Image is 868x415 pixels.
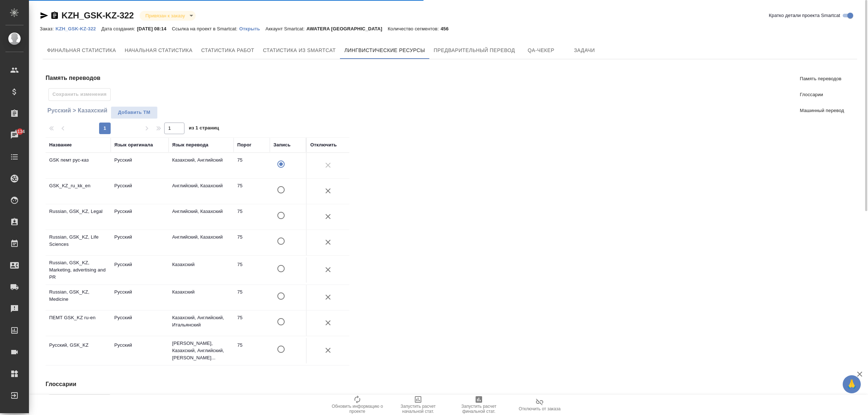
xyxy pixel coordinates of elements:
td: 75 [234,179,270,204]
td: GSK_KZ_ru_kk_en [46,179,111,204]
p: Английский, Казахский [172,182,230,189]
p: Английский, Казахский [172,208,230,215]
a: Память переводов [794,71,850,87]
p: [PERSON_NAME], Казахский, Английский, [PERSON_NAME]... [172,340,230,361]
span: 🙏 [846,377,858,392]
td: Russian, GSK_KZ, Legal [46,204,111,230]
button: Привязан к заказу [143,13,187,19]
span: Финальная статистика [47,46,116,55]
button: 🙏 [843,375,861,393]
td: Русский [111,230,169,255]
span: Начальная статистика [125,46,193,55]
p: Заказ: [40,26,55,31]
td: Russian, GSK_KZ, Life Sciences [46,230,111,255]
td: 75 [234,153,270,178]
td: Русский [111,204,169,230]
a: Глоссарии [794,87,850,103]
td: Русский [111,285,169,310]
a: Открыть [239,25,265,31]
p: Английский, Казахский [172,234,230,241]
p: KZH_GSK-KZ-322 [55,26,101,31]
td: GSK пемт рус-каз [46,153,111,178]
td: Русский [111,153,169,178]
p: Казахский, Английский [172,157,230,164]
span: Кратко детали проекта Smartcat [769,12,840,19]
span: QA-чекер [524,46,558,55]
div: Язык перевода [172,141,208,149]
button: Добавить TM [111,106,158,119]
td: Русский [111,311,169,336]
span: Обновить информацию о проекте [331,404,383,414]
p: Казахский [172,288,230,296]
p: Аккаунт Smartcat: [265,26,306,31]
td: Русский [111,257,169,283]
div: Привязан к заказу [140,11,196,21]
span: Машинный перевод [800,107,844,114]
a: 6134 [2,126,27,144]
button: Запустить расчет начальной стат. [388,395,448,415]
span: Память переводов [800,75,844,82]
a: KZH_GSK-KZ-322 [61,10,134,20]
td: Russian, GSK_KZ, Marketing, advertising and PR [46,256,111,284]
span: Статистика из Smartcat [263,46,336,55]
td: 75 [234,204,270,230]
td: 75 [234,285,270,310]
p: Дата создания: [101,26,137,31]
td: 75 [234,230,270,255]
span: Отключить от заказа [519,406,561,411]
span: Запустить расчет финальной стат. [453,404,505,414]
a: Машинный перевод [794,103,850,119]
h4: Глоссарии [46,380,355,389]
td: Russian, GSK_KZ, Medicine [46,285,111,310]
span: Статистика работ [201,46,254,55]
td: 75 [234,338,270,363]
span: Лингвистические ресурсы [344,46,425,55]
button: Обновить информацию о проекте [327,395,388,415]
td: Русский [111,179,169,204]
p: Количество сегментов: [388,26,441,31]
a: KZH_GSK-KZ-322 [55,25,101,31]
div: Отключить [310,141,337,149]
span: 6134 [10,128,29,135]
button: Запустить расчет финальной стат. [448,395,509,415]
p: Казахский [172,261,230,268]
span: Русский > Казахский [46,106,107,115]
span: Глоссарии [800,91,844,98]
span: Предварительный перевод [434,46,515,55]
p: 456 [441,26,454,31]
div: Название [49,141,72,149]
span: Добавить TM [115,108,154,117]
p: Ссылка на проект в Smartcat: [172,26,239,31]
td: ПЕМТ GSK_KZ ru-en [46,311,111,336]
span: Задачи [567,46,602,55]
div: Порог [237,141,251,149]
button: Скопировать ссылку [50,11,59,20]
button: Отключить от заказа [509,395,570,415]
h4: Память переводов [46,74,355,82]
button: Скопировать ссылку для ЯМессенджера [40,11,48,20]
td: Русский [111,338,169,363]
p: AWATERA [GEOGRAPHIC_DATA] [306,26,388,31]
td: 75 [234,311,270,336]
p: Открыть [239,26,265,31]
p: Казахский, Английский, Итальянский [172,314,230,329]
div: Запись [273,141,290,149]
span: Запустить расчет начальной стат. [392,404,444,414]
span: из 1 страниц [189,124,219,134]
p: [DATE] 08:14 [137,26,172,31]
div: Язык оригинала [114,141,153,149]
td: Русский, GSK_KZ [46,338,111,363]
td: 75 [234,257,270,283]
